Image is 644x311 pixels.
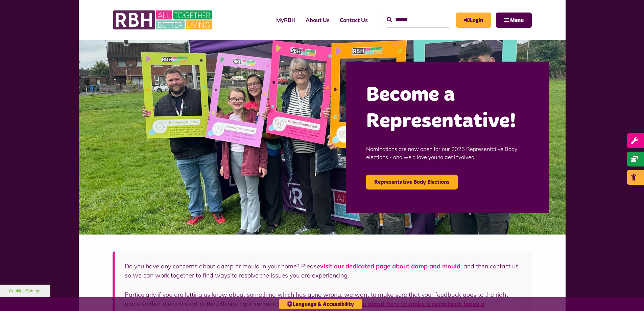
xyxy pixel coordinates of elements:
button: Language & Accessibility [279,299,362,309]
button: Navigation [496,13,532,28]
span: Menu [510,18,524,23]
a: Contact Us [335,11,373,29]
a: MyRBH [456,13,491,28]
p: Do you have any concerns about damp or mould in your home? Please , and then contact us so we can... [125,262,522,280]
img: Image (22) [79,40,566,235]
p: Nominations are now open for our 2025 Representative Body elections - and we'd love you to get in... [366,135,528,171]
a: MyRBH [271,11,301,29]
a: Representative Body Elections [366,175,458,190]
img: RBH [113,7,214,33]
a: visit our dedicated page about damp and mould [320,262,460,270]
h2: Become a Representative! [366,82,528,135]
a: About Us [301,11,335,29]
